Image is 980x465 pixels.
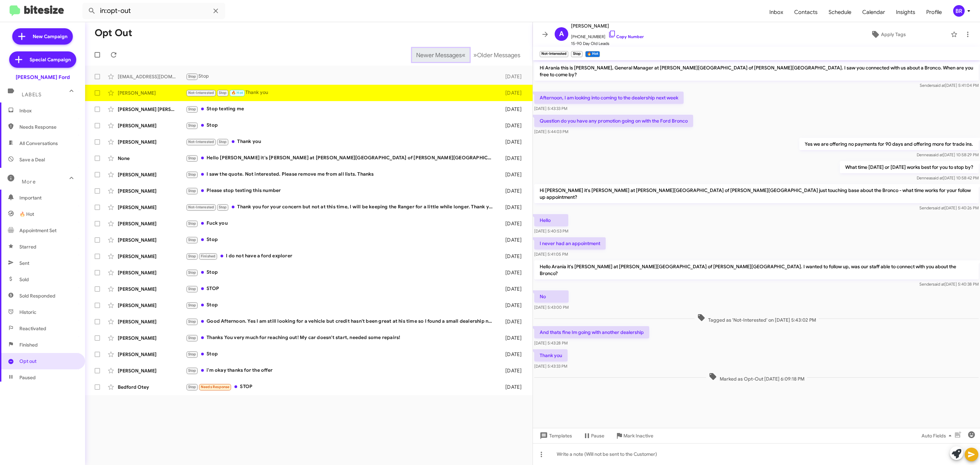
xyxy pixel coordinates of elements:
span: Stop [188,385,196,389]
span: Older Messages [477,51,520,59]
small: Not-Interested [540,51,568,57]
div: Stop texting me [186,105,496,113]
span: Stop [188,270,196,275]
div: [PERSON_NAME] [118,188,186,194]
span: Newer Messages [416,51,462,59]
span: Appointment Set [19,227,56,234]
div: [DATE] [496,171,527,178]
span: Paused [19,374,36,381]
div: Stop [186,73,496,80]
button: Templates [533,430,577,442]
span: « [462,51,465,59]
span: Sent [19,260,29,267]
span: Inbox [19,107,77,114]
span: said at [933,83,945,88]
span: Stop [188,221,196,226]
a: Special Campaign [9,51,76,68]
div: Please stop texting this number [186,187,496,195]
span: said at [931,152,943,157]
div: [PERSON_NAME] [118,367,186,374]
span: [PERSON_NAME] [571,22,644,30]
div: [PERSON_NAME] [118,335,186,341]
span: Save a Deal [19,156,45,163]
a: New Campaign [12,28,73,45]
div: [DATE] [496,269,527,276]
div: Fuck you [186,220,496,227]
div: [PERSON_NAME] [118,302,186,309]
div: [DATE] [496,122,527,129]
span: Important [19,194,77,201]
div: [PERSON_NAME] [118,351,186,358]
span: 🔥 Hot [231,91,243,95]
span: Dennea [DATE] 10:58:42 PM [917,175,979,180]
p: Question do you have any promotion going on with the Ford Bronco [534,115,693,127]
p: What time [DATE] or [DATE] works best for you to stop by? [840,161,979,173]
div: STOP [186,285,496,293]
span: Stop [188,254,196,258]
div: BR [953,5,965,17]
span: Stop [188,156,196,160]
span: Finished [201,254,216,258]
span: Sender [DATE] 5:40:26 PM [919,205,979,210]
span: Finished [19,341,38,348]
span: Inbox [764,2,789,22]
div: Hello [PERSON_NAME] it's [PERSON_NAME] at [PERSON_NAME][GEOGRAPHIC_DATA] of [PERSON_NAME][GEOGRAP... [186,154,496,162]
span: Apply Tags [881,28,906,41]
span: Contacts [789,2,823,22]
a: Schedule [823,2,857,22]
div: i'm okay thanks for the offer [186,367,496,374]
div: [DATE] [496,220,527,227]
span: [DATE] 5:41:05 PM [534,252,568,257]
div: [PERSON_NAME] [118,171,186,178]
span: Stop [188,189,196,193]
span: Not-Interested [188,205,214,209]
span: said at [933,282,945,287]
div: I do not have a ford explorer [186,252,496,260]
nav: Page navigation example [412,48,524,62]
div: Bedford Otey [118,384,186,390]
a: Profile [921,2,947,22]
span: Stop [188,74,196,79]
span: Sold Responded [19,292,55,299]
span: [DATE] 5:43:33 PM [534,106,567,111]
span: Stop [219,91,227,95]
span: Starred [19,243,36,250]
span: Special Campaign [30,56,71,63]
span: Templates [538,430,572,442]
div: [DATE] [496,139,527,145]
div: [DATE] [496,73,527,80]
span: All Conversations [19,140,58,147]
span: Sold [19,276,29,283]
div: [DATE] [496,302,527,309]
button: Auto Fields [916,430,960,442]
span: Dennea [DATE] 10:58:29 PM [917,152,979,157]
div: [DATE] [496,367,527,374]
button: Mark Inactive [610,430,659,442]
div: Good Afternoon. Yes I am still looking for a vehicle but credit hasn't been great at his time so ... [186,318,496,325]
p: I never had an appointment [534,237,606,250]
div: None [118,155,186,162]
span: Reactivated [19,325,46,332]
span: Stop [219,205,227,209]
span: Stop [188,238,196,242]
span: New Campaign [33,33,67,40]
p: Hi Arania this is [PERSON_NAME], General Manager at [PERSON_NAME][GEOGRAPHIC_DATA] of [PERSON_NAM... [534,62,979,81]
a: Calendar [857,2,891,22]
span: Not-Interested [188,140,214,144]
p: Hello Arania it's [PERSON_NAME] at [PERSON_NAME][GEOGRAPHIC_DATA] of [PERSON_NAME][GEOGRAPHIC_DAT... [534,260,979,279]
p: No [534,290,569,303]
button: Previous [412,48,470,62]
p: Hi [PERSON_NAME] it's [PERSON_NAME] at [PERSON_NAME][GEOGRAPHIC_DATA] of [PERSON_NAME][GEOGRAPHIC... [534,184,979,203]
span: Tagged as 'Not-Interested' on [DATE] 5:43:02 PM [695,314,819,323]
div: [DATE] [496,90,527,96]
span: Sender [DATE] 5:40:38 PM [919,282,979,287]
small: Stop [571,51,582,57]
div: [DATE] [496,253,527,260]
span: Needs Response [201,385,230,389]
div: [PERSON_NAME] [118,220,186,227]
div: [PERSON_NAME] [118,139,186,145]
span: said at [933,205,945,210]
a: Copy Number [608,34,644,39]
